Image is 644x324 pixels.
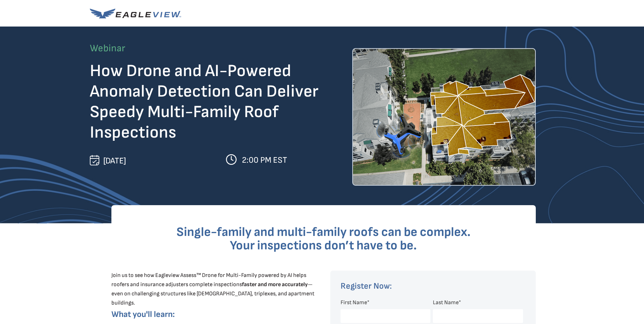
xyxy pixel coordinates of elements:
[103,156,126,166] span: [DATE]
[90,42,125,54] span: Webinar
[433,299,459,306] span: Last Name
[242,281,308,288] strong: faster and more accurately
[242,155,287,165] span: 2:00 PM EST
[341,299,367,306] span: First Name
[90,61,318,143] span: How Drone and AI-Powered Anomaly Detection Can Deliver Speedy Multi-Family Roof Inspections
[341,281,392,291] span: Register Now:
[352,48,536,186] img: Drone flying over a multi-family home
[111,272,314,306] span: Join us to see how Eagleview Assess™ Drone for Multi-Family powered by AI helps roofers and insur...
[230,238,417,253] span: Your inspections don’t have to be.
[176,225,471,240] span: Single-family and multi-family roofs can be complex.
[111,309,175,319] span: What you'll learn:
